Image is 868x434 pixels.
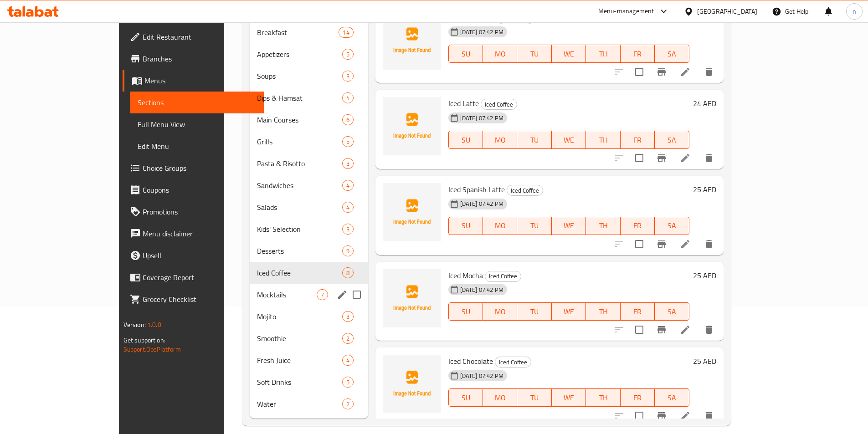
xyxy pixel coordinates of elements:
[598,6,654,17] div: Menu-management
[257,49,342,60] span: Appetizers
[257,114,342,125] span: Main Courses
[342,224,354,235] div: items
[457,372,507,380] span: [DATE] 07:42 PM
[517,388,551,407] button: TU
[257,180,342,191] span: Sandwiches
[257,267,342,278] div: Iced Coffee
[343,181,353,190] span: 4
[342,245,354,256] div: items
[257,202,342,213] span: Salads
[698,61,720,83] button: delete
[130,135,264,157] a: Edit Menu
[621,217,655,235] button: FR
[250,218,368,240] div: Kids' Selection3
[697,6,757,16] div: [GEOGRAPHIC_DATA]
[457,114,507,123] span: [DATE] 07:42 PM
[448,269,483,282] span: Iced Mocha
[448,388,483,407] button: SU
[257,289,317,300] div: Mocktails
[485,271,521,281] span: Iced Coffee
[590,47,616,61] span: TH
[123,179,264,201] a: Coupons
[624,219,651,232] span: FR
[680,410,691,421] a: Edit menu item
[698,233,720,255] button: delete
[552,45,586,63] button: WE
[257,136,342,147] span: Grills
[698,405,720,427] button: delete
[257,245,342,256] span: Desserts
[138,97,257,108] span: Sections
[680,324,691,335] a: Edit menu item
[339,27,353,38] div: items
[624,47,651,61] span: FR
[343,159,353,168] span: 3
[257,71,342,82] span: Soups
[590,305,616,318] span: TH
[483,388,517,407] button: MO
[143,53,257,64] span: Branches
[507,185,543,196] div: Iced Coffee
[335,288,349,301] button: edit
[339,28,353,37] span: 14
[250,196,368,218] div: Salads4
[343,72,353,81] span: 3
[487,305,514,318] span: MO
[651,405,673,427] button: Branch-specific-item
[630,406,649,425] span: Select to update
[655,302,689,321] button: SA
[448,354,493,368] span: Iced Chocolate
[342,377,354,388] div: items
[342,136,354,147] div: items
[130,92,264,113] a: Sections
[586,45,620,63] button: TH
[655,45,689,63] button: SA
[123,223,264,245] a: Menu disclaimer
[555,391,582,404] span: WE
[123,48,264,70] a: Branches
[655,217,689,235] button: SA
[143,228,257,239] span: Menu disclaimer
[630,320,649,339] span: Select to update
[658,47,685,61] span: SA
[383,183,441,241] img: Iced Spanish Latte
[342,92,354,103] div: items
[555,133,582,147] span: WE
[343,138,353,146] span: 5
[680,66,691,77] a: Edit menu item
[250,349,368,371] div: Fresh Juice4
[655,388,689,407] button: SA
[257,27,339,38] span: Breakfast
[143,272,257,283] span: Coverage Report
[693,11,716,24] h6: 21 AED
[693,183,716,196] h6: 25 AED
[448,97,479,110] span: Iced Latte
[257,92,342,103] span: Dips & Hamsat
[483,131,517,149] button: MO
[521,47,548,61] span: TU
[383,11,441,70] img: Iced Americano
[517,302,551,321] button: TU
[552,131,586,149] button: WE
[343,356,353,365] span: 4
[123,245,264,266] a: Upsell
[143,163,257,174] span: Choice Groups
[250,174,368,196] div: Sandwiches4
[658,391,685,404] span: SA
[343,50,353,59] span: 5
[552,217,586,235] button: WE
[250,109,368,131] div: Main Courses6
[452,133,479,147] span: SU
[257,158,342,169] span: Pasta & Risotto
[250,21,368,43] div: Breakfast14
[487,133,514,147] span: MO
[555,219,582,232] span: WE
[257,333,342,344] span: Smoothie
[250,327,368,349] div: Smoothie2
